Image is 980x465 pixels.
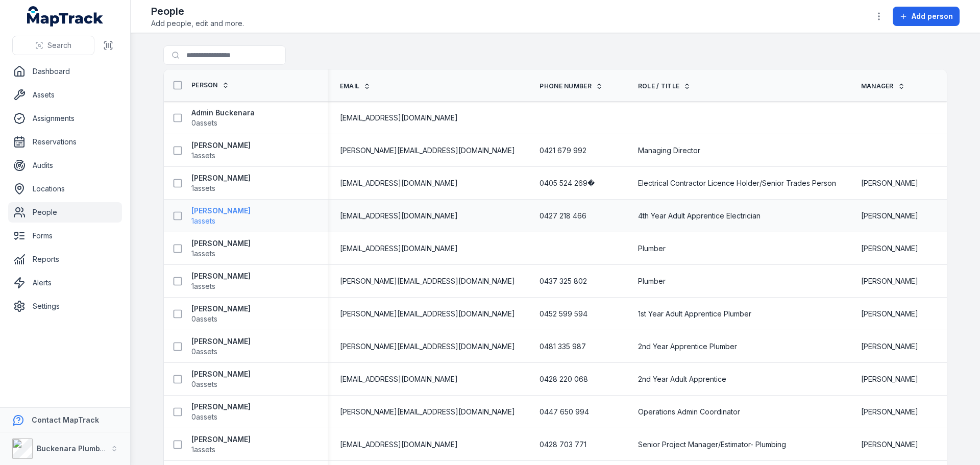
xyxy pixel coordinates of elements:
span: [PERSON_NAME] [861,374,918,384]
span: [PERSON_NAME] [861,276,918,286]
strong: [PERSON_NAME] [191,140,251,151]
span: Person [191,81,218,89]
a: [PERSON_NAME]1assets [191,173,251,193]
strong: [PERSON_NAME] [191,173,251,183]
a: Manager [861,82,905,90]
a: Assignments [8,108,122,129]
a: Person [191,81,229,89]
a: Phone Number [540,82,603,90]
strong: [PERSON_NAME] [191,271,251,281]
span: 1 assets [191,281,215,291]
strong: [PERSON_NAME] [191,434,251,445]
a: Reports [8,249,122,270]
strong: Contact MapTrack [32,415,99,424]
span: 4th Year Adult Apprentice Electrician [638,211,761,221]
a: People [8,202,122,223]
a: Dashboard [8,61,122,82]
span: 0427 218 466 [540,211,586,221]
span: Senior Project Manager/Estimator- Plumbing [638,439,786,450]
span: 1 assets [191,183,215,193]
span: 0 assets [191,347,217,357]
span: Plumber [638,276,666,286]
span: [EMAIL_ADDRESS][DOMAIN_NAME] [340,211,458,221]
span: 0428 220 068 [540,374,588,384]
strong: [PERSON_NAME] [191,206,251,216]
span: [PERSON_NAME][EMAIL_ADDRESS][DOMAIN_NAME] [340,276,515,286]
span: Email [340,82,360,90]
span: 1 assets [191,249,215,259]
a: Reservations [8,132,122,152]
h2: People [151,4,244,18]
strong: Buckenara Plumbing Gas & Electrical [37,444,171,453]
a: [PERSON_NAME]1assets [191,140,251,161]
a: [PERSON_NAME]1assets [191,271,251,291]
strong: [PERSON_NAME] [191,336,251,347]
a: Email [340,82,371,90]
strong: Admin Buckenara [191,108,255,118]
a: [PERSON_NAME]0assets [191,402,251,422]
a: Forms [8,226,122,246]
span: [EMAIL_ADDRESS][DOMAIN_NAME] [340,178,458,188]
a: Locations [8,179,122,199]
a: Admin Buckenara0assets [191,108,255,128]
span: 0447 650 994 [540,407,589,417]
span: 0 assets [191,412,217,422]
a: Assets [8,85,122,105]
button: Add person [893,7,960,26]
span: [PERSON_NAME] [861,439,918,450]
span: Manager [861,82,894,90]
a: Alerts [8,273,122,293]
a: [PERSON_NAME]0assets [191,304,251,324]
span: 0 assets [191,314,217,324]
span: 1 assets [191,445,215,455]
span: Phone Number [540,82,592,90]
span: [EMAIL_ADDRESS][DOMAIN_NAME] [340,243,458,254]
span: 0481 335 987 [540,341,586,352]
span: [PERSON_NAME][EMAIL_ADDRESS][DOMAIN_NAME] [340,145,515,156]
span: 2nd Year Apprentice Plumber [638,341,737,352]
span: [PERSON_NAME] [861,243,918,254]
span: 1 assets [191,151,215,161]
a: Audits [8,155,122,176]
span: 0 assets [191,118,217,128]
span: Managing Director [638,145,700,156]
span: 0452 599 594 [540,309,587,319]
span: [PERSON_NAME] [861,309,918,319]
span: 0437 325 802 [540,276,587,286]
span: [PERSON_NAME][EMAIL_ADDRESS][DOMAIN_NAME] [340,407,515,417]
span: 0405 524 269� [540,178,595,188]
span: [PERSON_NAME] [861,178,918,188]
span: 1st Year Adult Apprentice Plumber [638,309,751,319]
a: MapTrack [27,6,104,27]
strong: [PERSON_NAME] [191,402,251,412]
span: [PERSON_NAME] [861,341,918,352]
a: Role / Title [638,82,691,90]
span: 0428 703 771 [540,439,586,450]
span: Operations Admin Coordinator [638,407,740,417]
span: [PERSON_NAME] [861,211,918,221]
a: [PERSON_NAME]1assets [191,206,251,226]
span: 0421 679 992 [540,145,586,156]
span: [EMAIL_ADDRESS][DOMAIN_NAME] [340,439,458,450]
span: Search [47,40,71,51]
a: [PERSON_NAME]0assets [191,369,251,389]
span: [EMAIL_ADDRESS][DOMAIN_NAME] [340,113,458,123]
span: [EMAIL_ADDRESS][DOMAIN_NAME] [340,374,458,384]
a: Settings [8,296,122,316]
span: Electrical Contractor Licence Holder/Senior Trades Person [638,178,836,188]
strong: [PERSON_NAME] [191,369,251,379]
span: 1 assets [191,216,215,226]
a: [PERSON_NAME]1assets [191,238,251,259]
span: 2nd Year Adult Apprentice [638,374,726,384]
span: Add person [912,11,953,21]
a: [PERSON_NAME]1assets [191,434,251,455]
span: Add people, edit and more. [151,18,244,29]
strong: [PERSON_NAME] [191,238,251,249]
strong: [PERSON_NAME] [191,304,251,314]
span: [PERSON_NAME][EMAIL_ADDRESS][DOMAIN_NAME] [340,341,515,352]
span: 0 assets [191,379,217,389]
a: [PERSON_NAME]0assets [191,336,251,357]
span: Plumber [638,243,666,254]
span: Role / Title [638,82,680,90]
button: Search [12,36,94,55]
